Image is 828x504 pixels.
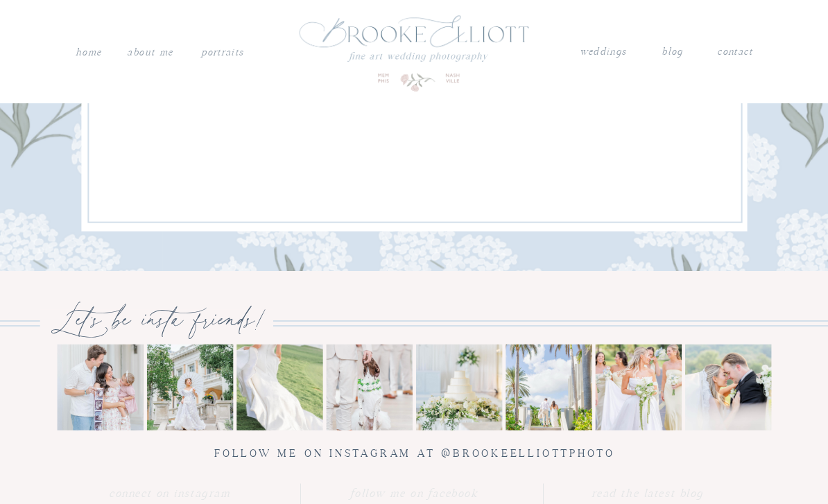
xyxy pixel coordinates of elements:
[506,345,592,431] img: These hot days are reminding me of one of the hottest but most beautiful wedding days of 2024!! P...
[126,44,175,62] a: About me
[46,173,284,214] h2: Wedding Portfolio
[685,345,771,431] img: Why do I always see that high end photographers always have to be professional? Like duh…? But al...
[68,225,281,266] p: In these featured galleries, you'll find a showcase of the heartfelt connections, the joyous cele...
[64,148,281,204] p: Browse through our
[31,299,285,340] p: Let's be insta friends!
[57,345,143,431] img: Baby #2 coming this spring💐 Being parents is our favorite thing, and now we get to be parents to ...
[579,43,628,61] a: weddings
[200,44,246,58] a: PORTRAITS
[75,44,102,62] a: Home
[415,345,501,431] img: The most beautiful coastal wedding day in small town Alabama. Words cannot begin to describe the ...
[236,345,322,431] img: Who doesn’t love a blooper reel?!?!😂 Isaac outdid himself on this one! Enjoy 🤍🫶🏼 #nashvilleweddin...
[717,43,753,57] a: contact
[197,444,633,465] p: Follow me on instagram at @brookeelliottphoto
[662,43,682,61] a: blog
[326,345,412,431] img: Fancy gave main character energy all day, and none of us were upset about it☺️
[595,345,681,431] img: The best candid moment of Sarah and Jack’s wedding🤣 Being a wife is such a rewarding experience e...
[146,345,232,431] img: A moment for the bride..🤍 Days 1 and 2 at this Colorado retreat have been so life giving, inspira...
